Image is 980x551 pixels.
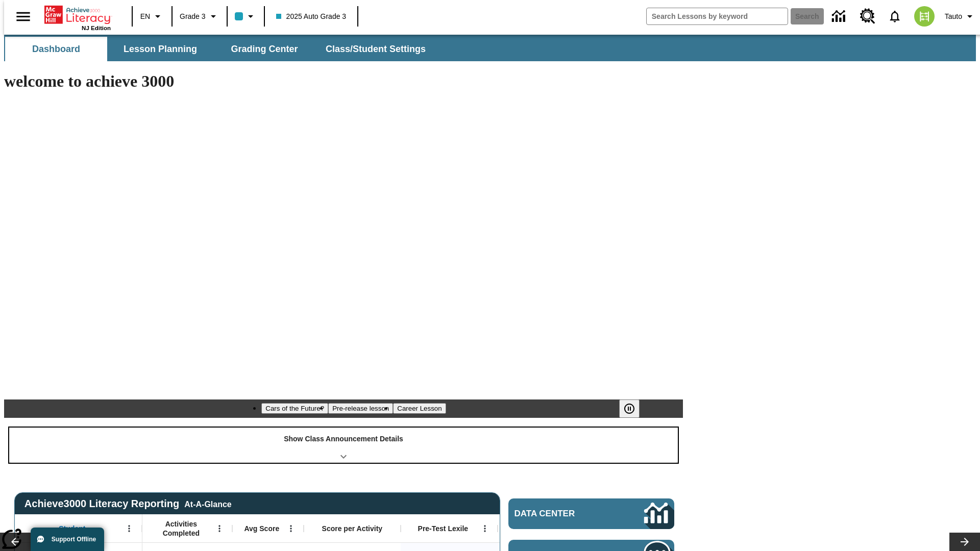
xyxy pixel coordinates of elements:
[212,521,227,536] button: Open Menu
[4,35,976,61] div: SubNavbar
[44,5,111,25] a: Home
[121,521,137,536] button: Open Menu
[176,7,224,26] button: Grade: Grade 3, Select a grade
[59,524,85,533] span: Student
[244,524,279,533] span: Avg Score
[4,37,435,61] div: SubNavbar
[8,2,38,32] button: Open side menu
[4,72,683,91] h1: welcome to achieve 3000
[514,509,610,519] span: Data Center
[31,528,104,551] button: Support Offline
[52,536,96,543] span: Support Offline
[881,3,908,30] a: Notifications
[184,498,231,509] div: At-A-Glance
[328,403,393,414] button: Slide 2 Pre-release lesson
[24,498,232,510] span: Achieve3000 Literacy Reporting
[261,403,328,414] button: Slide 1 Cars of the Future?
[140,11,150,22] span: EN
[945,11,962,22] span: Tauto
[322,524,383,533] span: Score per Activity
[276,11,347,22] span: 2025 Auto Grade 3
[908,3,941,30] button: Select a new avatar
[9,428,678,463] div: Show Class Announcement Details
[619,399,640,418] button: Pause
[136,7,168,26] button: Language: EN, Select a language
[231,7,261,26] button: Class color is light blue. Change class color
[941,7,980,26] button: Profile/Settings
[283,521,299,536] button: Open Menu
[949,533,980,551] button: Lesson carousel, Next
[82,25,111,31] span: NJ Edition
[148,519,215,538] span: Activities Completed
[393,403,446,414] button: Slide 3 Career Lesson
[180,11,206,22] span: Grade 3
[109,37,211,61] button: Lesson Planning
[647,8,788,24] input: search field
[284,434,403,444] p: Show Class Announcement Details
[213,37,315,61] button: Grading Center
[5,37,107,61] button: Dashboard
[826,3,854,31] a: Data Center
[317,37,434,61] button: Class/Student Settings
[508,498,674,529] a: Data Center
[44,4,111,31] div: Home
[418,524,469,533] span: Pre-Test Lexile
[619,399,650,418] div: Pause
[854,3,881,30] a: Resource Center, Will open in new tab
[477,521,493,536] button: Open Menu
[914,6,935,27] img: avatar image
